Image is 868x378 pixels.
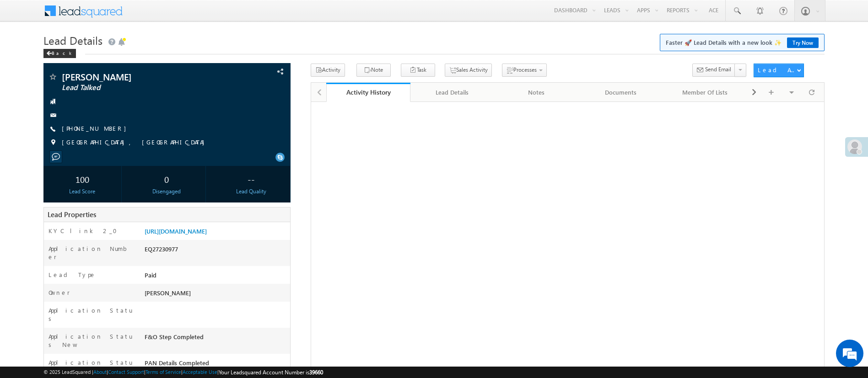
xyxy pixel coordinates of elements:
[219,369,323,376] span: Your Leadsquared Account Number is
[49,271,96,279] label: Lead Type
[142,332,290,345] div: F&O Step Completed
[46,187,119,196] div: Lead Score
[43,49,76,58] div: Back
[586,87,655,98] div: Documents
[215,170,288,187] div: --
[49,227,123,235] label: KYC link 2_0
[48,210,96,219] span: Lead Properties
[62,124,131,132] a: [PHONE_NUMBER]
[445,64,492,77] button: Sales Activity
[130,187,203,196] div: Disengaged
[146,369,181,375] a: Terms of Service
[333,88,404,96] div: Activity History
[579,83,663,102] a: Documents
[309,369,323,376] span: 39660
[49,306,133,323] label: Application Status
[356,64,391,77] button: Note
[142,358,290,371] div: PAN Details Completed
[62,72,216,81] span: [PERSON_NAME]
[43,368,323,377] span: © 2025 LeadSquared | | | | |
[49,245,133,261] label: Application Number
[142,245,290,257] div: EQ27230977
[754,64,804,77] button: Lead Actions
[401,64,435,77] button: Task
[311,64,345,77] button: Activity
[495,83,579,102] a: Notes
[326,83,410,102] a: Activity History
[62,138,209,147] span: [GEOGRAPHIC_DATA], [GEOGRAPHIC_DATA]
[43,48,81,56] a: Back
[49,332,133,349] label: Application Status New
[787,37,819,48] a: Try Now
[93,369,107,375] a: About
[663,83,747,102] a: Member Of Lists
[43,33,102,48] span: Lead Details
[513,66,537,73] span: Processes
[418,87,486,98] div: Lead Details
[670,87,739,98] div: Member Of Lists
[502,64,547,77] button: Processes
[502,87,571,98] div: Notes
[130,170,203,187] div: 0
[692,64,735,77] button: Send Email
[49,288,70,297] label: Owner
[108,369,144,375] a: Contact Support
[145,289,191,297] span: [PERSON_NAME]
[183,369,217,375] a: Acceptable Use
[666,38,819,47] span: Faster 🚀 Lead Details with a new look ✨
[410,83,495,102] a: Lead Details
[705,65,731,74] span: Send Email
[46,170,119,187] div: 100
[215,187,288,196] div: Lead Quality
[758,66,797,74] div: Lead Actions
[62,83,216,92] span: Lead Talked
[142,271,290,283] div: Paid
[145,227,207,235] a: [URL][DOMAIN_NAME]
